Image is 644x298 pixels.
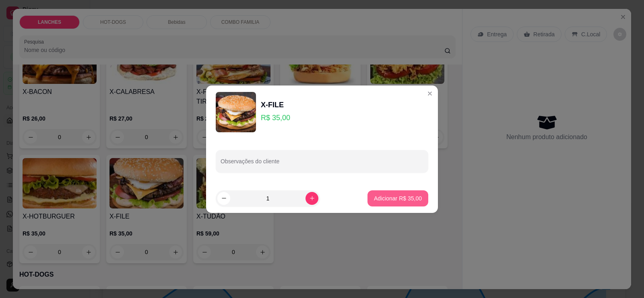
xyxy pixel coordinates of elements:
[305,192,318,205] button: increase-product-quantity
[423,87,436,100] button: Close
[216,92,256,132] img: product-image
[261,99,290,110] div: X-FILE
[261,112,290,123] p: R$ 35,00
[367,190,428,206] button: Adicionar R$ 35,00
[221,160,423,169] input: Observações do cliente
[374,194,422,202] p: Adicionar R$ 35,00
[217,192,230,205] button: decrease-product-quantity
